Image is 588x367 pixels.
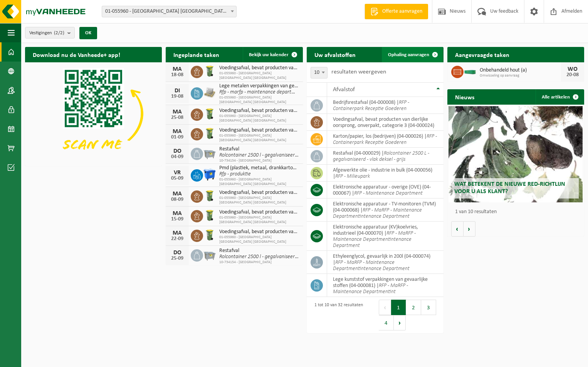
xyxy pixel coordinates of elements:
button: 2 [406,300,421,315]
h2: Uw afvalstoffen [307,47,363,62]
i: RFP - Maintenance Department [354,190,423,196]
span: Afvalstof [333,87,355,93]
span: Vestigingen [29,27,64,39]
span: 01-055960 - ROCKWOOL BELGIUM NV - WIJNEGEM [102,6,237,17]
div: 22-09 [170,236,185,242]
a: Alle artikelen [536,89,583,105]
div: 20-08 [565,72,580,78]
img: WB-0140-HPE-GN-50 [203,189,216,202]
td: elektronische apparatuur - TV-monitoren (TVM) (04-000068) | [327,199,444,222]
span: 01-055960 - [GEOGRAPHIC_DATA] [GEOGRAPHIC_DATA] [GEOGRAPHIC_DATA] [219,215,299,225]
div: 05-09 [170,176,185,181]
button: 1 [391,300,406,315]
td: elektronische apparatuur - overige (OVE) (04-000067) | [327,182,444,199]
img: WB-2500-GAL-GY-01 [203,248,216,261]
span: Onbehandeld hout (a) [480,67,561,73]
a: Ophaling aanvragen [382,47,443,62]
td: afgewerkte olie - industrie in bulk (04-000056) | [327,165,444,182]
span: 10 [311,67,327,78]
span: Omwisseling op aanvraag [480,73,561,78]
span: Voedingsafval, bevat producten van dierlijke oorsprong, onverpakt, categorie 3 [219,229,299,235]
h2: Nieuws [447,89,482,104]
span: Bekijk uw kalender [249,52,289,57]
div: 01-09 [170,135,185,140]
div: VR [170,170,185,176]
button: 4 [379,315,394,330]
button: Volgende [464,221,475,237]
div: 08-09 [170,197,185,202]
img: WB-0140-HPE-GN-50 [203,65,216,78]
p: 1 van 10 resultaten [455,209,580,215]
td: karton/papier, los (bedrijven) (04-000026) | [327,131,444,148]
a: Offerte aanvragen [365,4,428,19]
span: Restafval [219,146,299,152]
span: 10 [311,67,328,78]
img: HK-XC-20-GN-00 [464,68,477,75]
img: Download de VHEPlus App [25,62,162,165]
i: RFP - MaRFP - Maintenance Departmentint [333,283,408,295]
div: 18-08 [170,72,185,78]
div: 19-08 [170,94,185,99]
span: Pmd (plastiek, metaal, drankkartons) (bedrijven) [219,165,299,171]
i: RFP - MaRFP - Maintenance Departmentintenance Department [333,260,410,272]
td: lege kunststof verpakkingen van gevaarlijke stoffen (04-000081) | [327,274,444,297]
td: restafval (04-000029) | [327,148,444,165]
span: Voedingsafval, bevat producten van dierlijke oorsprong, onverpakt, categorie 3 [219,127,299,133]
div: MA [170,128,185,135]
span: 01-055960 - [GEOGRAPHIC_DATA] [GEOGRAPHIC_DATA] [GEOGRAPHIC_DATA] [219,133,299,143]
i: RFP - MaRFP - Maintenance Departmentintenance Department [333,230,416,249]
div: WO [565,66,580,72]
div: 25-09 [170,256,185,261]
div: DO [170,148,185,154]
a: Wat betekent de nieuwe RED-richtlijn voor u als klant? [449,106,583,202]
img: WB-0140-HPE-GN-50 [203,229,216,242]
i: Rolcontainer 2500 l - gegalvaniseerd - vlak deksel - grijs [219,254,337,260]
div: 25-08 [170,115,185,120]
img: WB-1100-HPE-BE-01 [203,168,216,181]
div: MA [170,210,185,217]
a: Bekijk uw kalender [243,47,302,62]
span: 01-055960 - [GEOGRAPHIC_DATA] [GEOGRAPHIC_DATA] [GEOGRAPHIC_DATA] [219,71,299,80]
td: elektronische apparatuur (KV)koelvries, industrieel (04-000070) | [327,222,444,251]
div: MA [170,191,185,197]
span: 10-734154 - [GEOGRAPHIC_DATA] [219,260,299,265]
span: Offerte aanvragen [380,8,424,15]
label: resultaten weergeven [331,69,386,75]
i: Rolcontainer 2500 l - gegalvaniseerd - vlak deksel - grijs [219,152,337,158]
i: Rolcontainer 2500 L - gegalvaniseerd - vlak deksel - grijs [333,150,429,162]
div: DI [170,88,185,94]
i: RFP - Containerpark Receptie Goederen [333,100,409,112]
button: 3 [421,300,436,315]
button: Previous [379,300,391,315]
i: Rfp - produktie [219,171,251,177]
span: Voedingsafval, bevat producten van dierlijke oorsprong, onverpakt, categorie 3 [219,209,299,215]
td: voedingsafval, bevat producten van dierlijke oorsprong, onverpakt, categorie 3 (04-000024) [327,114,444,131]
span: Lege metalen verpakkingen van gevaarlijke stoffen [219,83,299,89]
td: ethyleenglycol, gevaarlijk in 200l (04-000074) | [327,251,444,274]
h2: Aangevraagde taken [447,47,517,62]
div: MA [170,230,185,236]
img: WB-2500-GAL-GY-01 [203,147,216,160]
button: Vestigingen(2/2) [25,27,75,38]
span: Voedingsafval, bevat producten van dierlijke oorsprong, onverpakt, categorie 3 [219,190,299,196]
i: RFP - Containerpark Receptie Goederen [333,133,437,145]
button: Vorige [451,221,464,237]
i: RFP - Milieupark [335,173,370,179]
div: 15-09 [170,217,185,222]
span: Wat betekent de nieuwe RED-richtlijn voor u als klant? [454,181,565,195]
td: bedrijfsrestafval (04-000008) | [327,97,444,114]
span: Voedingsafval, bevat producten van dierlijke oorsprong, onverpakt, categorie 3 [219,65,299,71]
div: 04-09 [170,154,185,160]
img: WB-0140-HPE-GN-50 [203,209,216,222]
span: 01-055960 - [GEOGRAPHIC_DATA] [GEOGRAPHIC_DATA] [GEOGRAPHIC_DATA] [219,177,299,187]
img: LP-PA-00000-WDN-11 [203,86,216,99]
span: 01-055960 - [GEOGRAPHIC_DATA] [GEOGRAPHIC_DATA] [GEOGRAPHIC_DATA] [219,196,299,205]
img: WB-0140-HPE-GN-50 [203,127,216,140]
h2: Ingeplande taken [166,47,227,62]
count: (2/2) [54,30,64,35]
span: 01-055960 - ROCKWOOL BELGIUM NV - WIJNEGEM [102,6,236,17]
div: DO [170,250,185,256]
span: Restafval [219,248,299,254]
span: 10-734154 - [GEOGRAPHIC_DATA] [219,158,299,163]
div: 1 tot 10 van 32 resultaten [311,299,363,331]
